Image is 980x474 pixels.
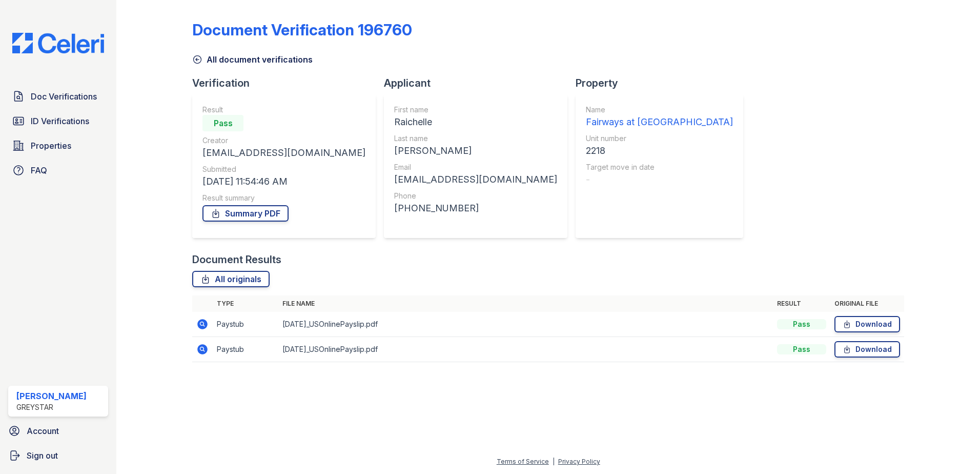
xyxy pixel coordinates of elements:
th: Original file [830,295,904,312]
a: Account [4,421,112,441]
span: Doc Verifications [31,90,97,103]
a: Properties [8,135,108,156]
th: File name [278,295,773,312]
td: Paystub [213,312,278,337]
div: Unit number [586,133,733,144]
span: Properties [31,140,71,152]
div: [PERSON_NAME] [394,144,557,158]
div: [PHONE_NUMBER] [394,201,557,215]
div: Email [394,162,557,172]
div: Name [586,105,733,115]
div: Greystar [16,402,87,412]
div: Property [576,76,751,90]
div: Target move in date [586,162,733,172]
div: First name [394,105,557,115]
span: ID Verifications [31,115,89,127]
td: [DATE]_USOnlinePayslip.pdf [278,312,773,337]
td: [DATE]_USOnlinePayslip.pdf [278,337,773,362]
div: Verification [192,76,384,90]
div: [PERSON_NAME] [16,390,87,402]
div: Fairways at [GEOGRAPHIC_DATA] [586,115,733,129]
a: Summary PDF [202,205,289,222]
div: Pass [777,344,826,354]
a: Privacy Policy [558,458,600,465]
a: All originals [192,271,270,287]
div: Creator [202,135,365,146]
div: Pass [202,115,243,131]
a: Sign out [4,445,112,466]
a: Doc Verifications [8,86,108,107]
div: Document Verification 196760 [192,21,412,39]
div: Applicant [384,76,576,90]
a: Download [834,341,900,358]
div: Document Results [192,252,281,267]
span: Account [27,425,59,437]
a: Name Fairways at [GEOGRAPHIC_DATA] [586,105,733,129]
a: FAQ [8,160,108,181]
div: - [586,172,733,187]
a: Terms of Service [497,458,549,465]
a: Download [834,316,900,332]
div: | [553,458,555,465]
td: Paystub [213,337,278,362]
div: Submitted [202,164,365,174]
div: Pass [777,319,826,329]
div: [EMAIL_ADDRESS][DOMAIN_NAME] [202,146,365,160]
div: Phone [394,191,557,201]
img: CE_Logo_Blue-a8612792a0a2168367f1c8372b55b34899dd931a85d93a1a3d3e32e68fde9ad4.png [4,33,112,53]
a: All document verifications [192,53,313,66]
div: Last name [394,133,557,144]
span: Sign out [27,449,58,462]
div: 2218 [586,144,733,158]
a: ID Verifications [8,111,108,131]
div: Raichelle [394,115,557,129]
div: Result summary [202,193,365,203]
div: [DATE] 11:54:46 AM [202,174,365,189]
div: Result [202,105,365,115]
th: Type [213,295,278,312]
th: Result [773,295,830,312]
span: FAQ [31,164,47,176]
div: [EMAIL_ADDRESS][DOMAIN_NAME] [394,172,557,187]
